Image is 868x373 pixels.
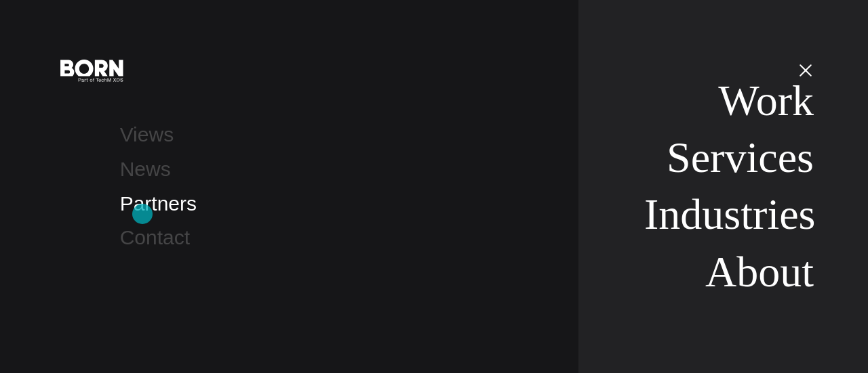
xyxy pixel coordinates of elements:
a: Industries [644,190,816,238]
a: Contact [120,226,190,248]
a: Partners [120,192,197,215]
a: Services [667,133,814,181]
a: News [120,158,171,180]
a: About [705,248,814,296]
a: Work [718,76,814,125]
button: Open [789,56,822,84]
a: Views [120,123,174,146]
